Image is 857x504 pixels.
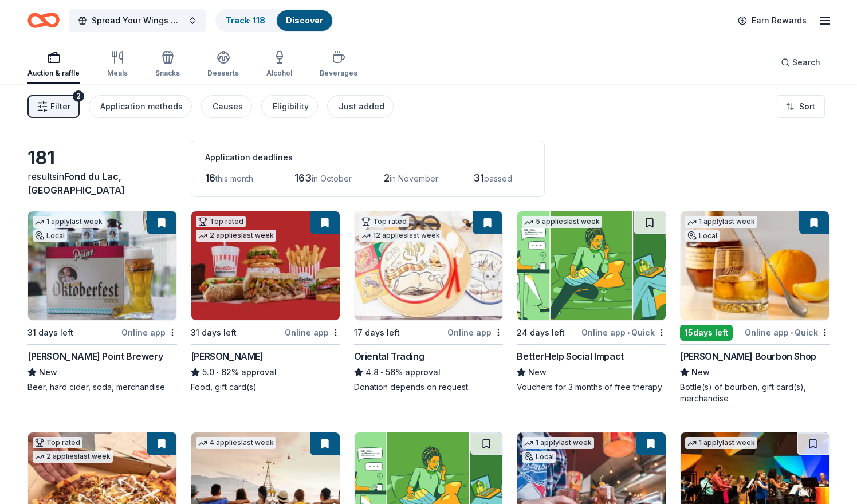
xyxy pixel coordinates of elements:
div: Meals [107,69,128,78]
a: Image for BetterHelp Social Impact5 applieslast week24 days leftOnline app•QuickBetterHelp Social... [517,211,666,393]
button: Snacks [155,46,180,84]
span: New [691,365,710,379]
div: [PERSON_NAME] [191,349,264,363]
div: 62% approval [191,365,340,379]
div: Local [33,230,67,242]
div: 1 apply last week [522,437,594,449]
button: Filter2 [27,95,80,118]
span: 163 [294,172,312,184]
div: Online app Quick [581,325,666,340]
button: Meals [107,46,128,84]
span: New [528,365,547,379]
span: New [39,365,57,379]
div: 2 applies last week [196,230,276,242]
div: Local [522,451,556,463]
div: 15 days left [680,325,733,341]
span: • [627,328,630,337]
img: Image for Stevens Point Brewery [28,211,176,320]
div: BetterHelp Social Impact [517,349,623,363]
div: Online app Quick [745,325,830,340]
a: Image for Stevens Point Brewery1 applylast weekLocal31 days leftOnline app[PERSON_NAME] Point Bre... [27,211,177,393]
div: Application deadlines [205,151,530,164]
div: 12 applies last week [359,230,442,242]
div: 1 apply last week [685,216,757,228]
div: 31 days left [27,326,73,340]
div: Auction & raffle [27,69,80,78]
button: Search [772,51,830,74]
span: in October [312,174,352,183]
a: Image for Portillo'sTop rated2 applieslast week31 days leftOnline app[PERSON_NAME]5.0•62% approva... [191,211,340,393]
img: Image for Blanton's Bourbon Shop [681,211,829,320]
div: Top rated [196,216,246,227]
button: Causes [201,95,252,118]
div: 1 apply last week [685,437,757,449]
div: Causes [213,100,243,113]
a: Image for Blanton's Bourbon Shop1 applylast weekLocal15days leftOnline app•Quick[PERSON_NAME] Bou... [680,211,830,404]
div: Bottle(s) of bourbon, gift card(s), merchandise [680,381,830,404]
div: Just added [339,100,384,113]
span: 2 [384,172,390,184]
a: Home [27,7,60,34]
div: 24 days left [517,326,565,340]
button: Alcohol [266,46,292,84]
span: Sort [799,100,815,113]
span: in [27,171,125,196]
div: Snacks [155,69,180,78]
div: 5 applies last week [522,216,602,228]
div: 31 days left [191,326,237,340]
img: Image for Oriental Trading [355,211,503,320]
span: Search [792,56,820,69]
span: this month [215,174,253,183]
div: 56% approval [354,365,504,379]
div: Food, gift card(s) [191,381,340,393]
div: Application methods [100,100,183,113]
div: Donation depends on request [354,381,504,393]
div: Top rated [359,216,409,227]
button: Sort [776,95,825,118]
div: Top rated [33,437,82,448]
span: 5.0 [202,365,214,379]
div: Online app [447,325,503,340]
button: Auction & raffle [27,46,80,84]
div: Alcohol [266,69,292,78]
span: • [380,368,383,377]
button: Desserts [207,46,239,84]
span: Fond du Lac, [GEOGRAPHIC_DATA] [27,171,125,196]
div: 1 apply last week [33,216,105,228]
button: Spread Your Wings Gala - The Masked Singer [69,9,206,32]
div: Local [685,230,720,242]
span: 16 [205,172,215,184]
div: 2 applies last week [33,451,113,463]
div: Online app [285,325,340,340]
div: [PERSON_NAME] Bourbon Shop [680,349,816,363]
div: Online app [121,325,177,340]
div: Eligibility [273,100,309,113]
span: 4.8 [365,365,379,379]
span: • [216,368,219,377]
img: Image for BetterHelp Social Impact [517,211,666,320]
a: Discover [286,15,323,25]
div: 17 days left [354,326,400,340]
div: results [27,170,177,197]
button: Application methods [89,95,192,118]
div: Beer, hard cider, soda, merchandise [27,381,177,393]
span: • [791,328,793,337]
span: Spread Your Wings Gala - The Masked Singer [92,14,183,27]
div: Desserts [207,69,239,78]
img: Image for Portillo's [191,211,340,320]
div: Beverages [320,69,357,78]
div: Oriental Trading [354,349,424,363]
div: 4 applies last week [196,437,276,449]
div: Vouchers for 3 months of free therapy [517,381,666,393]
a: Earn Rewards [731,10,813,31]
span: in November [390,174,438,183]
a: Image for Oriental TradingTop rated12 applieslast week17 days leftOnline appOriental Trading4.8•5... [354,211,504,393]
div: 181 [27,147,177,170]
div: 2 [73,90,84,102]
button: Beverages [320,46,357,84]
button: Just added [327,95,394,118]
span: 31 [473,172,484,184]
a: Track· 118 [226,15,265,25]
div: [PERSON_NAME] Point Brewery [27,349,163,363]
button: Track· 118Discover [215,9,333,32]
